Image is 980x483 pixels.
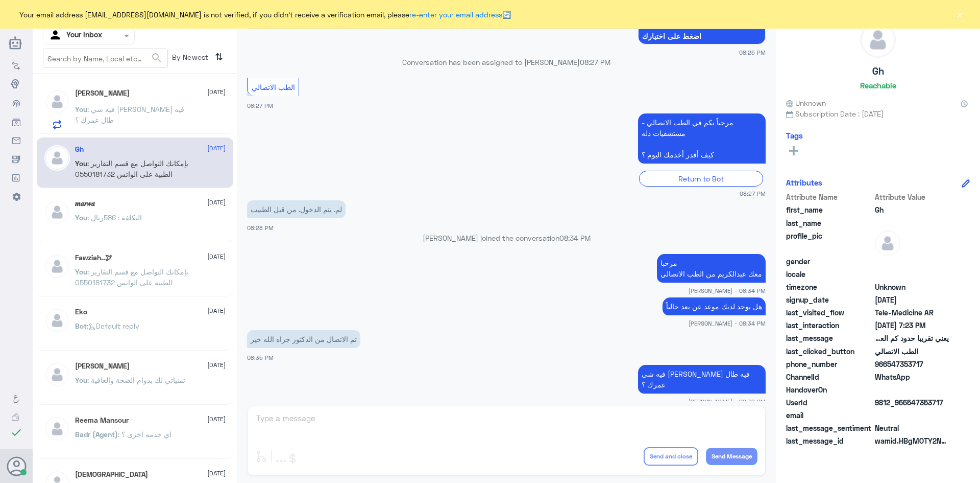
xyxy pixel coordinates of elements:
span: [PERSON_NAME] - 08:38 PM [689,397,766,406]
span: last_message_sentiment [786,423,873,433]
span: 08:28 PM [247,224,274,231]
p: 29/9/2025, 8:28 PM [247,200,346,218]
span: last_message [786,333,873,343]
span: last_clicked_button [786,346,873,357]
img: defaultAdmin.png [44,89,70,114]
span: last_visited_flow [786,307,873,318]
span: Your email address [EMAIL_ADDRESS][DOMAIN_NAME] is not verified, if you didn't receive a verifica... [19,9,511,20]
p: 29/9/2025, 8:38 PM [638,365,766,394]
span: null [875,384,949,395]
img: defaultAdmin.png [44,308,70,333]
span: : تمنياتي لك بدوام الصحة والعافية [87,376,185,384]
span: null [875,256,949,267]
span: 2025-09-18T14:54:39.606Z [875,294,949,305]
span: [DATE] [207,144,226,153]
h5: ابو هلا [75,89,130,98]
span: last_message_id [786,435,873,446]
span: gender [786,256,873,267]
a: re-enter your email address [409,10,502,19]
button: Avatar [7,456,26,476]
span: You [75,267,87,276]
span: : اي خدمه اخرى ؟ [118,430,171,439]
span: [DATE] [207,252,226,261]
img: defaultAdmin.png [44,416,70,442]
button: × [954,9,965,19]
span: Unknown [875,282,949,292]
span: You [75,213,87,222]
span: : فيه شي [PERSON_NAME] فيه طال عمرك ؟ [75,105,184,124]
button: Send Message [706,448,757,465]
i: check [10,426,22,439]
span: Bot [75,321,87,330]
button: search [151,50,163,66]
div: Return to Bot [639,171,763,187]
h5: Eko [75,308,87,316]
h5: سبحان الله [75,470,148,479]
span: last_name [786,218,873,228]
p: [PERSON_NAME] joined the conversation [247,233,766,243]
span: [DATE] [207,469,226,478]
span: [DATE] [207,360,226,370]
span: profile_pic [786,231,873,254]
span: Attribute Value [875,192,949,202]
img: defaultAdmin.png [44,362,70,387]
span: [DATE] [207,306,226,315]
span: Attribute Name [786,192,873,202]
button: Send and close [644,447,698,466]
span: null [875,410,949,421]
span: ChannelId [786,372,873,382]
span: You [75,159,87,168]
span: wamid.HBgMOTY2NTQ3MzUzNzE3FQIAEhgUM0FFQ0RFNzg5QzdGRTg4Q0UyREYA [875,435,949,446]
span: : Default reply [87,321,139,330]
input: Search by Name, Local etc… [43,49,167,67]
span: [DATE] [207,198,226,207]
span: locale [786,269,873,280]
span: 966547353717 [875,359,949,370]
span: : بإمكانك التواصل مع قسم التقارير الطبية على الواتس 0550181732 [75,159,188,178]
span: signup_date [786,294,873,305]
span: 08:25 PM [739,48,766,57]
span: : بإمكانك التواصل مع قسم التقارير الطبية على الواتس 0550181732 [75,267,188,287]
img: defaultAdmin.png [861,22,895,57]
span: 2 [875,372,949,382]
span: [PERSON_NAME] - 08:34 PM [689,319,766,328]
h6: Tags [786,131,803,140]
span: You [75,105,87,113]
span: You [75,376,87,384]
p: 29/9/2025, 8:34 PM [657,254,766,283]
span: [DATE] [207,415,226,424]
span: UserId [786,397,873,408]
img: defaultAdmin.png [875,231,900,256]
i: ⇅ [215,49,223,65]
h5: Reema Mansour [75,416,129,425]
span: يعني تقريبا حدود كم العمليه مابين كم [875,333,949,343]
h5: Gh [75,145,84,154]
span: 08:27 PM [740,189,766,198]
span: 08:34 PM [559,234,591,242]
img: defaultAdmin.png [44,199,70,225]
span: Unknown [786,98,826,108]
h6: Reachable [860,81,896,90]
span: 9812_966547353717 [875,397,949,408]
p: Conversation has been assigned to [PERSON_NAME] [247,57,766,67]
span: search [151,52,163,64]
h5: Gh [872,65,884,77]
p: 29/9/2025, 8:35 PM [247,330,360,348]
span: email [786,410,873,421]
span: 08:27 PM [580,58,610,66]
span: Gh [875,204,949,215]
span: الطب الاتصالي [875,346,949,357]
span: : التكلفة : 586ريال [87,213,142,222]
span: first_name [786,204,873,215]
span: 08:35 PM [247,354,274,361]
span: null [875,269,949,280]
span: [DATE] [207,87,226,97]
h5: Fawziah..🕊 [75,254,112,262]
span: الطب الاتصالي [252,83,295,91]
img: defaultAdmin.png [44,254,70,279]
h5: 𝒎𝒂𝒓𝒘𝒂 [75,199,95,208]
span: 2025-09-18T16:23:04.438Z [875,320,949,331]
span: last_interaction [786,320,873,331]
span: 08:27 PM [247,102,273,109]
span: By Newest [168,49,211,69]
